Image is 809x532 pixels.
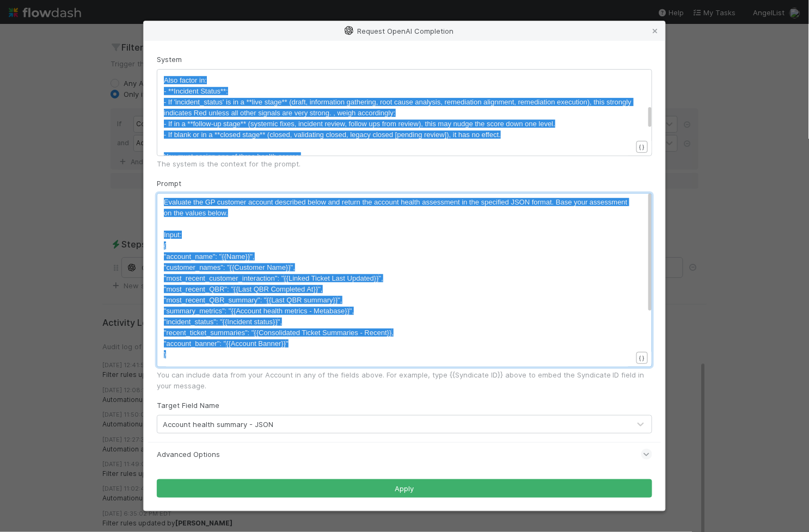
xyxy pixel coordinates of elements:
[164,318,223,326] span: "incident_status": "
[345,26,353,35] img: openai-logo-6c72d3214ab305b6eb66.svg
[157,479,652,498] button: Apply
[163,419,273,430] div: Account health summary - JSON
[223,318,278,326] span: {{Incident status}}
[267,296,338,304] span: {{Last QBR summary}}
[284,274,379,282] span: {{Linked Ticket Last Updated}}
[164,231,182,239] span: Input:
[157,54,182,65] label: System
[157,400,219,411] label: Target Field Name
[164,329,254,337] span: "recent_ticket_summaries": "
[392,329,394,337] span: ,
[164,98,634,117] span: - If 'incident_status' is in a **live stage** (draft, information gathering, root cause analysis,...
[636,352,648,364] button: { }
[278,318,282,326] span: ",
[157,178,181,189] label: Prompt
[254,329,392,337] span: {{Consolidated Ticket Summaries - Recent}}
[164,87,228,95] span: - **Incident Status**:
[164,296,267,304] span: "most_recent_QBR_summary": "
[230,263,291,271] span: {{Customer Name}}
[164,131,501,139] span: - If blank or in a **closed stage** (closed, validating closed, legacy closed [pending review]), ...
[164,285,234,293] span: "most_recent_QBR": "
[234,285,318,293] span: {{Last QBR Completed At}}
[286,339,289,348] span: "
[222,252,250,261] span: {{Name}}
[636,141,648,153] button: { }
[164,252,222,261] span: "account_name": "
[291,263,295,271] span: ",
[338,296,342,304] span: ",
[318,285,322,293] span: ",
[164,242,166,250] span: {
[164,350,166,358] span: }
[350,307,354,315] span: ",
[164,263,230,271] span: "customer_names": "
[157,158,652,169] div: The system is the context for the prompt.
[164,307,231,315] span: "summary_metrics": "
[164,120,555,128] span: - If in a **follow-up stage** (systemic fixes, incident review, follow ups from review), this may...
[231,307,350,315] span: {{Account health metrics - Metabase}}
[157,449,220,460] span: Advanced Options
[164,339,226,348] span: "account_banner": "
[164,274,284,282] span: "most_recent_customer_interaction": "
[226,339,286,348] span: {{Account Banner}}
[144,21,665,41] div: Request OpenAI Completion
[164,152,301,160] span: You must assign one of three health scores:
[379,274,383,282] span: ",
[164,198,629,217] span: Evaluate the GP customer account described below and return the account health assessment in the ...
[250,252,254,261] span: ",
[157,369,652,391] div: You can include data from your Account in any of the fields above. For example, type {{Syndicate ...
[164,76,207,84] span: Also factor in:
